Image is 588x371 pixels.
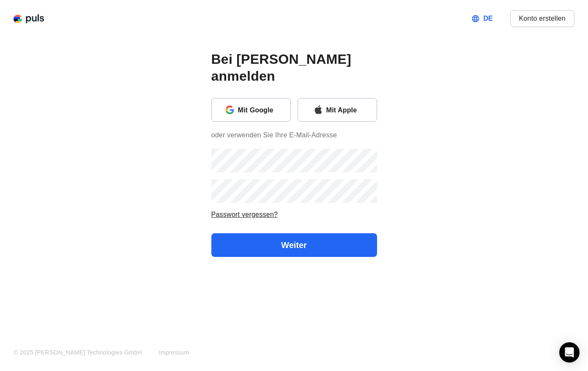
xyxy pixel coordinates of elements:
button: Mit Google [211,98,291,122]
button: Mit Apple [298,98,377,122]
h1: Bei [PERSON_NAME] anmelden [211,51,377,85]
div: Mit Apple [326,104,370,115]
div: Intercom-Nachrichtendienst öffnen [559,342,580,363]
span: © 2025 [PERSON_NAME] Technologies GmbH [14,349,142,356]
p: oder verwenden Sie Ihre E-Mail-Adresse [211,122,377,145]
a: Passwort vergessen? [211,211,278,218]
button: DE [465,10,502,27]
img: Puls project [14,14,44,24]
div: Mit Google [238,104,284,115]
a: Konto erstellen [510,10,574,27]
button: Weiter [211,233,377,257]
a: Impressum [159,349,189,356]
